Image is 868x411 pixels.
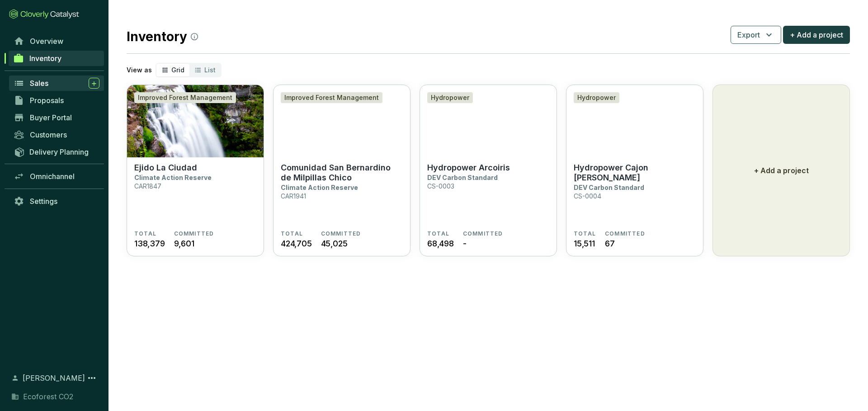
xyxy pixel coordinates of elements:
span: Overview [30,37,63,46]
span: Customers [30,130,67,139]
span: Buyer Portal [30,113,72,122]
span: 138,379 [134,237,165,250]
span: - [463,237,467,250]
span: Delivery Planning [29,147,89,156]
h2: Inventory [127,27,198,46]
p: Ejido La Ciudad [134,163,197,173]
p: DEV Carbon Standard [427,174,498,181]
span: Settings [30,197,57,206]
p: CS-0004 [574,192,601,200]
a: Delivery Planning [9,144,104,159]
span: TOTAL [281,230,303,237]
span: COMMITTED [463,230,503,237]
p: Climate Action Reserve [134,174,212,181]
p: CAR1941 [281,192,306,200]
a: Hydropower Cajon de PeñaHydropowerHydropower Cajon [PERSON_NAME]DEV Carbon StandardCS-0004TOTAL15... [566,85,703,256]
p: Comunidad San Bernardino de Milpillas Chico [281,163,403,183]
a: Overview [9,33,104,49]
img: Hydropower Cajon de Peña [566,85,703,157]
span: 45,025 [321,237,348,250]
p: CAR1847 [134,182,161,190]
div: Improved Forest Management [281,92,382,103]
img: Ejido La Ciudad [127,85,264,157]
p: CS-0003 [427,182,454,190]
a: Omnichannel [9,169,104,184]
span: Proposals [30,96,64,105]
span: TOTAL [427,230,449,237]
span: COMMITTED [605,230,645,237]
span: 67 [605,237,615,250]
a: Inventory [9,51,104,66]
p: View as [127,66,152,75]
span: 15,511 [574,237,595,250]
span: Grid [171,66,184,74]
span: Export [737,29,760,40]
span: 424,705 [281,237,312,250]
div: Improved Forest Management [134,92,236,103]
button: + Add a project [783,26,850,44]
span: 9,601 [174,237,194,250]
a: Settings [9,194,104,209]
div: Hydropower [574,92,619,103]
div: Hydropower [427,92,473,103]
a: Sales [9,76,104,91]
p: DEV Carbon Standard [574,184,644,191]
div: segmented control [156,63,222,77]
a: Customers [9,127,104,142]
p: Climate Action Reserve [281,184,358,191]
span: COMMITTED [174,230,214,237]
a: Comunidad San Bernardino de Milpillas ChicoImproved Forest ManagementComunidad San Bernardino de ... [273,85,410,256]
span: Omnichannel [30,172,75,181]
img: Comunidad San Bernardino de Milpillas Chico [274,85,410,157]
button: Export [731,26,781,44]
span: Ecoforest CO2 [23,391,73,402]
span: Inventory [29,54,61,63]
button: + Add a project [712,85,850,256]
p: Hydropower Cajon [PERSON_NAME] [574,163,696,183]
a: Buyer Portal [9,110,104,125]
img: Hydropower Arcoiris [420,85,557,157]
p: Hydropower Arcoiris [427,163,510,173]
span: 68,498 [427,237,454,250]
a: Proposals [9,93,104,108]
span: TOTAL [574,230,596,237]
a: Hydropower ArcoirisHydropowerHydropower ArcoirisDEV Carbon StandardCS-0003TOTAL68,498COMMITTED- [420,85,557,256]
p: + Add a project [754,165,809,176]
span: + Add a project [790,29,843,40]
a: Ejido La CiudadImproved Forest ManagementEjido La CiudadClimate Action ReserveCAR1847TOTAL138,379... [127,85,264,256]
span: [PERSON_NAME] [23,373,85,383]
span: List [204,66,216,74]
span: Sales [30,79,48,88]
span: COMMITTED [321,230,361,237]
span: TOTAL [134,230,156,237]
